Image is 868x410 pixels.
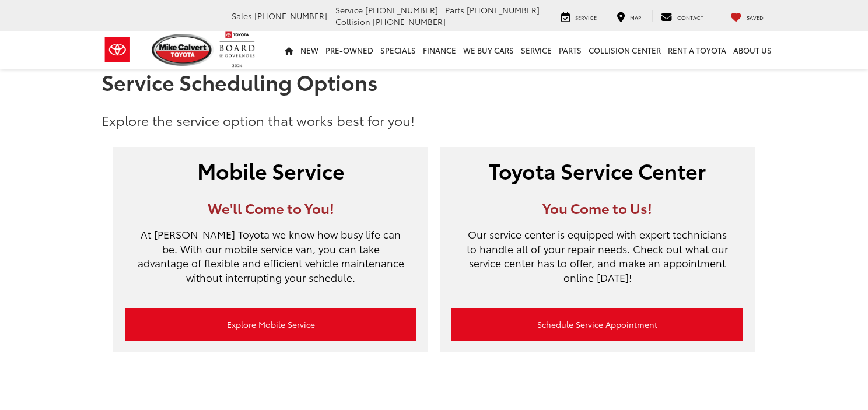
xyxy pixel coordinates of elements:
[452,159,743,182] h2: Toyota Service Center
[101,70,766,93] h1: Service Scheduling Options
[96,31,139,69] img: Toyota
[125,159,416,182] h2: Mobile Service
[517,31,555,69] a: Service
[664,31,730,69] a: Rent a Toyota
[460,31,517,69] a: WE BUY CARS
[373,16,446,27] span: [PHONE_NUMBER]
[467,4,540,16] span: [PHONE_NUMBER]
[652,10,712,22] a: Contact
[281,31,297,69] a: Home
[452,308,743,341] a: Schedule Service Appointment
[452,200,743,215] h3: You Come to Us!
[335,4,363,16] span: Service
[608,10,650,22] a: Map
[722,10,772,22] a: My Saved Vehicles
[322,31,377,69] a: Pre-Owned
[125,308,416,341] a: Explore Mobile Service
[585,31,664,69] a: Collision Center
[125,200,416,215] h3: We'll Come to You!
[125,227,416,296] p: At [PERSON_NAME] Toyota we know how busy life can be. With our mobile service van, you can take a...
[232,10,252,22] span: Sales
[152,34,213,66] img: Mike Calvert Toyota
[575,13,597,21] span: Service
[452,227,743,296] p: Our service center is equipped with expert technicians to handle all of your repair needs. Check ...
[254,10,327,22] span: [PHONE_NUMBER]
[555,31,585,69] a: Parts
[377,31,419,69] a: Specials
[419,31,460,69] a: Finance
[445,4,464,16] span: Parts
[365,4,438,16] span: [PHONE_NUMBER]
[630,13,641,21] span: Map
[552,10,605,22] a: Service
[730,31,775,69] a: About Us
[747,13,764,21] span: Saved
[297,31,322,69] a: New
[335,16,370,27] span: Collision
[677,13,703,21] span: Contact
[101,111,766,129] p: Explore the service option that works best for you!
